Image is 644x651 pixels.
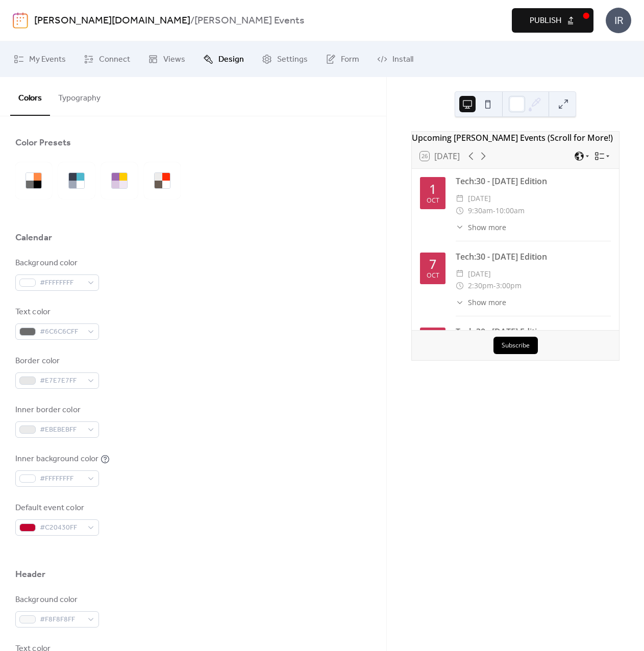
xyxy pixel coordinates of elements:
[530,15,561,27] span: Publish
[195,45,252,73] a: Design
[456,280,464,292] div: ​
[496,205,525,217] span: 10:00am
[341,54,359,66] span: Form
[194,11,304,31] b: [PERSON_NAME] Events
[277,54,308,66] span: Settings
[99,54,130,66] span: Connect
[468,192,491,205] span: [DATE]
[76,45,138,73] a: Connect
[468,222,506,233] span: Show more
[15,137,71,149] div: Color Presets
[15,594,97,606] div: Background color
[15,404,97,416] div: Inner border color
[190,11,194,31] b: /
[427,197,439,204] div: Oct
[468,268,491,280] span: [DATE]
[427,272,439,279] div: Oct
[254,45,315,73] a: Settings
[40,277,83,289] span: #FFFFFFFF
[40,522,83,534] span: #C20430FF
[412,132,619,144] div: Upcoming [PERSON_NAME] Events (Scroll for More!)
[468,280,493,292] span: 2:30pm
[429,258,436,270] div: 7
[456,222,464,233] div: ​
[50,77,109,115] button: Typography
[468,297,506,308] span: Show more
[15,306,97,318] div: Text color
[456,325,611,338] div: Tech:30 - [DATE] Edition
[15,502,97,514] div: Default event color
[6,45,73,73] a: My Events
[13,12,28,29] img: logo
[496,280,522,292] span: 3:00pm
[512,8,593,33] button: Publish
[493,280,496,292] span: -
[163,54,185,66] span: Views
[10,77,50,116] button: Colors
[15,257,97,269] div: Background color
[40,326,83,338] span: #6C6C6CFF
[456,297,506,308] button: ​Show more
[40,375,83,387] span: #E7E7E7FF
[456,192,464,205] div: ​
[456,205,464,217] div: ​
[15,232,52,244] div: Calendar
[34,11,190,31] a: [PERSON_NAME][DOMAIN_NAME]
[15,453,98,465] div: Inner background color
[318,45,367,73] a: Form
[369,45,421,73] a: Install
[40,424,83,436] span: #EBEBEBFF
[606,8,631,33] div: IR
[218,54,244,66] span: Design
[40,473,83,485] span: #FFFFFFFF
[456,251,611,263] div: Tech:30 - [DATE] Edition
[456,222,506,233] button: ​Show more
[468,205,493,217] span: 9:30am
[429,183,436,195] div: 1
[29,54,66,66] span: My Events
[40,614,83,626] span: #F8F8F8FF
[456,175,611,187] div: Tech:30 - [DATE] Edition
[456,297,464,308] div: ​
[140,45,193,73] a: Views
[15,568,46,581] div: Header
[493,337,538,354] button: Subscribe
[392,54,413,66] span: Install
[15,355,97,367] div: Border color
[493,205,496,217] span: -
[456,268,464,280] div: ​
